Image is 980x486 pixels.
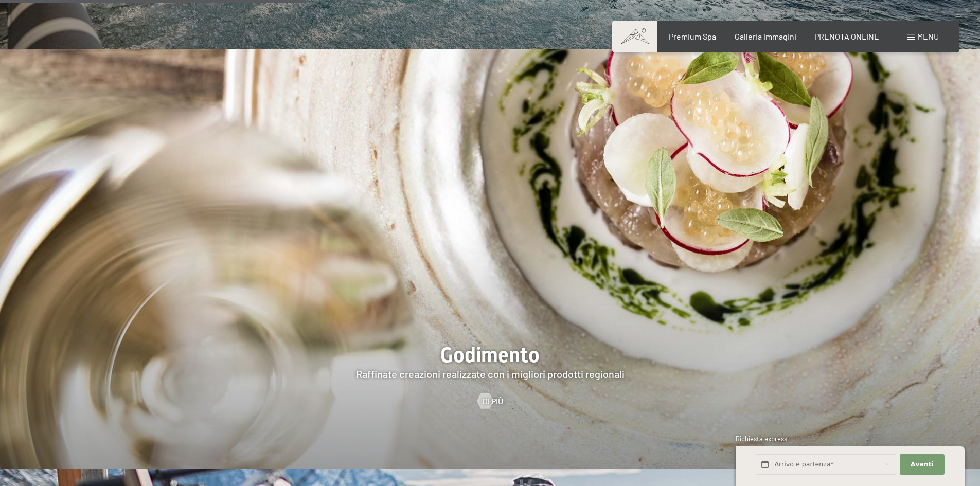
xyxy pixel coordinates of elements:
span: Richiesta express [736,435,787,443]
button: Avanti [900,454,944,475]
span: Di più [483,395,503,407]
a: Di più [477,395,503,407]
a: Galleria immagini [735,31,796,41]
a: PRENOTA ONLINE [814,31,879,41]
span: Avanti [911,460,934,469]
span: Menu [917,31,939,41]
a: Premium Spa [669,31,716,41]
